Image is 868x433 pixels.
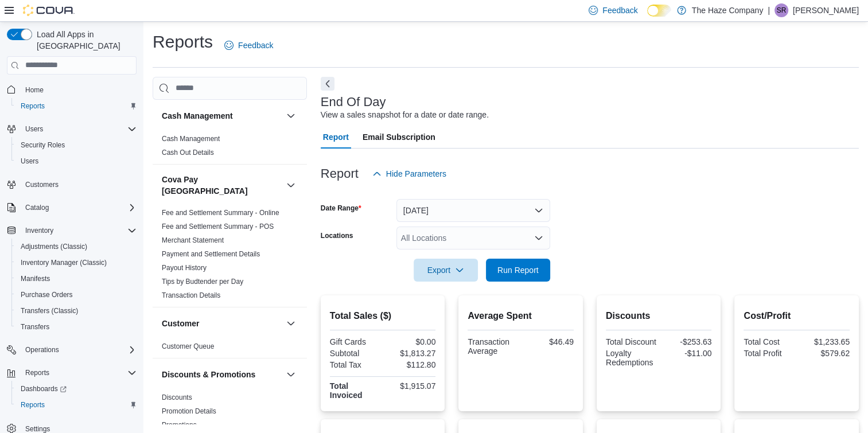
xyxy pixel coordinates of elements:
span: Export [421,259,471,282]
span: Dashboards [21,384,67,393]
a: Tips by Budtender per Day [162,278,243,286]
span: Operations [21,343,137,357]
a: Payout History [162,264,207,272]
a: Customer Queue [162,342,214,350]
span: Customers [25,180,59,189]
a: Dashboards [11,381,141,397]
button: Operations [2,342,141,358]
h3: Report [321,167,359,181]
a: Cash Management [162,135,220,143]
a: Transaction Details [162,291,220,299]
span: Inventory Manager (Classic) [16,256,137,270]
button: Cash Management [284,109,298,123]
a: Customers [21,178,63,192]
button: Catalog [21,201,53,214]
span: Payout History [162,263,207,272]
a: Promotions [162,421,197,429]
a: Inventory Manager (Classic) [16,256,111,270]
span: Customer Queue [162,342,214,351]
div: $579.62 [799,349,850,358]
div: Cash Management [153,132,307,164]
span: Reports [16,99,137,113]
span: Discounts [162,393,192,402]
span: Dark Mode [647,17,648,17]
a: Feedback [220,34,278,57]
div: $1,813.27 [385,349,435,358]
a: Dashboards [16,382,71,396]
button: Cova Pay [GEOGRAPHIC_DATA] [162,174,282,197]
a: Discounts [162,393,192,401]
a: Promotion Details [162,407,216,415]
h1: Reports [153,30,213,53]
span: Transaction Details [162,291,220,300]
span: Fee and Settlement Summary - POS [162,222,274,231]
div: $0.00 [385,337,435,346]
button: Manifests [11,271,141,287]
span: Security Roles [21,141,65,150]
span: Report [323,126,349,149]
span: Run Report [497,264,539,276]
span: Users [21,122,137,136]
h3: Discounts & Promotions [162,369,255,380]
span: Inventory [25,226,53,235]
button: Users [11,153,141,169]
span: Fee and Settlement Summary - Online [162,208,279,217]
span: Operations [25,345,59,354]
div: Customer [153,340,307,358]
button: Inventory [21,224,58,237]
button: Discounts & Promotions [284,368,298,381]
span: Reports [21,400,45,409]
button: Adjustments (Classic) [11,239,141,255]
button: Reports [11,98,141,114]
span: Users [21,157,38,166]
span: Users [25,124,43,134]
div: Total Discount [606,337,656,346]
button: Run Report [486,259,550,282]
span: Promotion Details [162,407,216,416]
a: Fee and Settlement Summary - Online [162,209,279,217]
button: Next [321,77,334,91]
span: Home [21,83,137,97]
button: Security Roles [11,137,141,153]
span: Transfers [21,322,49,331]
span: Manifests [21,274,50,283]
button: Discounts & Promotions [162,369,282,380]
button: Customers [2,176,141,193]
button: Users [2,121,141,137]
span: SR [777,3,787,17]
span: Catalog [25,203,49,212]
a: Payment and Settlement Details [162,250,260,258]
a: Merchant Statement [162,236,224,244]
a: Reports [16,99,49,113]
a: Cash Out Details [162,149,214,157]
h3: End Of Day [321,95,386,109]
label: Locations [321,231,353,240]
a: Adjustments (Classic) [16,240,92,253]
span: Inventory [21,224,137,237]
span: Email Subscription [363,126,435,149]
span: Inventory Manager (Classic) [21,258,107,267]
button: Reports [11,397,141,413]
div: Transaction Average [468,337,518,356]
span: Reports [21,366,137,380]
div: Loyalty Redemptions [606,349,656,367]
button: Cova Pay [GEOGRAPHIC_DATA] [284,178,298,192]
button: Customer [162,318,282,329]
span: Security Roles [16,138,137,152]
button: Inventory [2,223,141,239]
span: Reports [16,398,137,412]
strong: Total Invoiced [330,381,363,400]
span: Feedback [238,40,273,51]
a: Home [21,83,48,97]
label: Date Range [321,204,361,213]
span: Cash Management [162,134,220,143]
p: [PERSON_NAME] [793,3,859,17]
span: Cash Out Details [162,148,214,157]
h2: Total Sales ($) [330,309,436,323]
a: Fee and Settlement Summary - POS [162,223,274,231]
span: Users [16,154,137,168]
div: Gift Cards [330,337,380,346]
div: Shay Richards [774,3,788,17]
div: View a sales snapshot for a date or date range. [321,109,489,121]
